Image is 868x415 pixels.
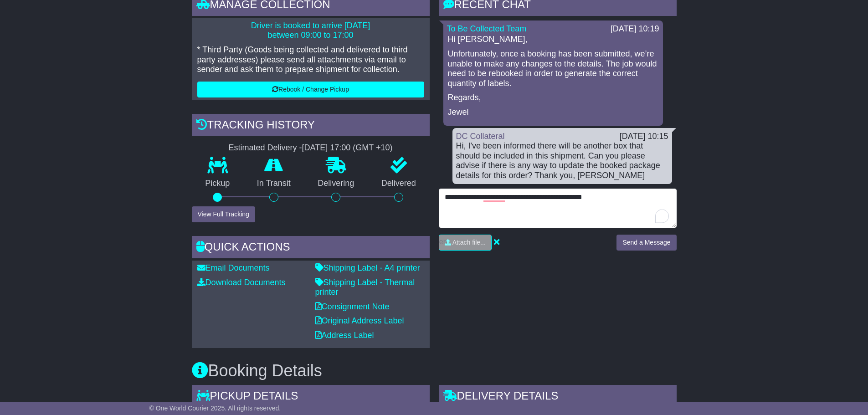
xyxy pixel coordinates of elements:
[192,362,677,380] h3: Booking Details
[197,263,270,272] a: Email Documents
[192,179,244,189] p: Pickup
[456,132,505,141] a: DC Collateral
[315,278,415,297] a: Shipping Label - Thermal printer
[192,206,255,222] button: View Full Tracking
[302,143,393,153] div: [DATE] 17:00 (GMT +10)
[192,143,430,153] div: Estimated Delivery -
[448,108,658,118] p: Jewel
[447,24,527,33] a: To Be Collected Team
[368,179,430,189] p: Delivered
[611,24,659,34] div: [DATE] 10:19
[448,49,658,88] p: Unfortunately, once a booking has been submitted, we’re unable to make any changes to the details...
[197,82,424,97] button: Rebook / Change Pickup
[315,331,374,340] a: Address Label
[448,35,658,45] p: Hi [PERSON_NAME],
[149,405,281,412] span: © One World Courier 2025. All rights reserved.
[315,316,404,325] a: Original Address Label
[620,132,668,142] div: [DATE] 10:15
[197,45,424,75] p: * Third Party (Goods being collected and delivered to third party addresses) please send all atta...
[243,179,304,189] p: In Transit
[192,385,430,410] div: Pickup Details
[616,235,676,251] button: Send a Message
[192,236,430,261] div: Quick Actions
[192,114,430,138] div: Tracking history
[315,263,420,272] a: Shipping Label - A4 printer
[439,385,677,410] div: Delivery Details
[456,141,668,180] div: Hi, I've been informed there will be another box that should be included in this shipment. Can yo...
[448,93,658,103] p: Regards,
[439,189,677,228] textarea: To enrich screen reader interactions, please activate Accessibility in Grammarly extension settings
[197,21,424,41] p: Driver is booked to arrive [DATE] between 09:00 to 17:00
[304,179,368,189] p: Delivering
[197,278,286,287] a: Download Documents
[315,302,390,311] a: Consignment Note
